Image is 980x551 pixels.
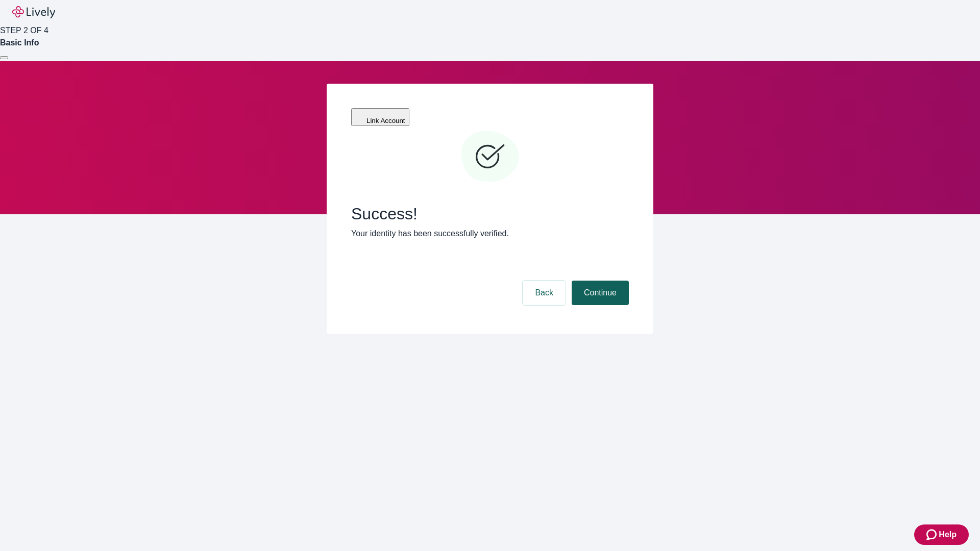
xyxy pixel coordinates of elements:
span: Help [939,529,957,541]
img: Lively [12,6,55,18]
button: Continue [572,281,629,305]
button: Back [523,281,566,305]
p: Your identity has been successfully verified. [351,228,629,240]
span: Success! [351,204,629,223]
button: Link Account [351,108,409,126]
button: Zendesk support iconHelp [914,524,969,545]
svg: Checkmark icon [459,127,521,188]
svg: Zendesk support icon [926,529,939,541]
